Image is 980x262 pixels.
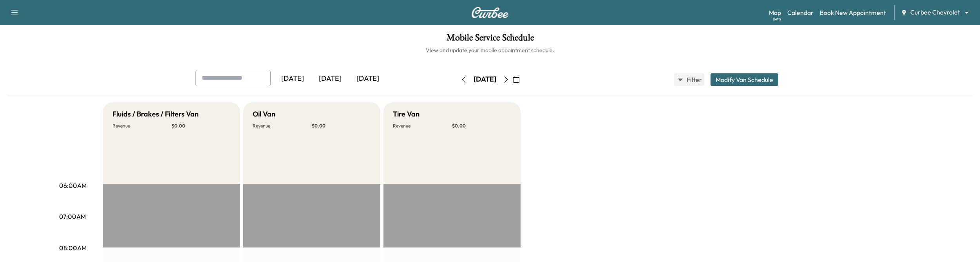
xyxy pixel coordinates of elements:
[769,8,781,17] a: MapBeta
[393,123,452,129] p: Revenue
[253,123,312,129] p: Revenue
[910,8,960,17] span: Curbee Chevrolet
[687,75,701,84] span: Filter
[59,181,87,190] p: 06:00AM
[59,212,86,221] p: 07:00AM
[112,123,172,129] p: Revenue
[393,109,419,120] h5: Tire Van
[349,70,387,88] div: [DATE]
[8,33,972,46] h1: Mobile Service Schedule
[59,243,87,253] p: 08:00AM
[172,123,231,129] p: $ 0.00
[312,123,371,129] p: $ 0.00
[471,7,509,18] img: Curbee Logo
[311,70,349,88] div: [DATE]
[787,8,814,17] a: Calendar
[474,75,496,84] div: [DATE]
[711,73,778,86] button: Modify Van Schedule
[820,8,886,17] a: Book New Appointment
[773,16,781,22] div: Beta
[253,109,275,120] h5: Oil Van
[452,123,511,129] p: $ 0.00
[112,109,199,120] h5: Fluids / Brakes / Filters Van
[8,46,972,54] h6: View and update your mobile appointment schedule.
[674,73,704,86] button: Filter
[274,70,311,88] div: [DATE]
